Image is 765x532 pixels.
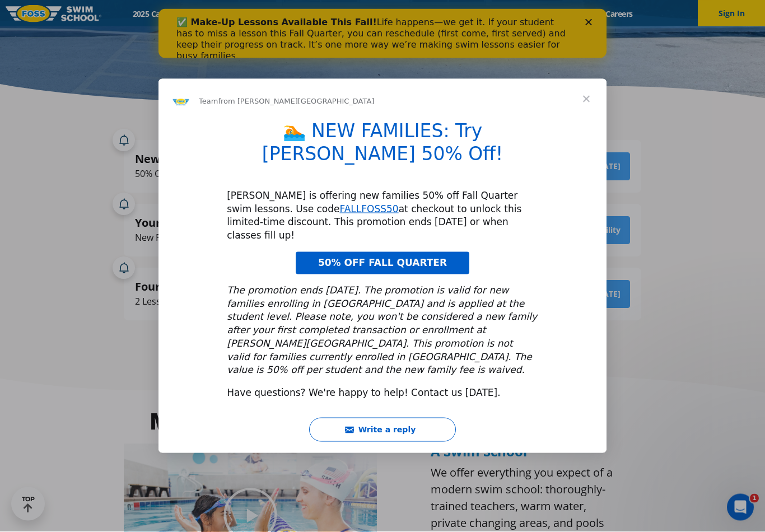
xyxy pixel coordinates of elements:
[318,257,447,268] span: 50% OFF FALL QUARTER
[18,8,218,18] b: ✅ Make-Up Lessons Available This Fall!
[172,92,190,110] img: Profile image for Team
[566,79,607,119] span: Close
[218,97,374,105] span: from [PERSON_NAME][GEOGRAPHIC_DATA]
[227,120,538,172] h1: 🏊 NEW FAMILIES: Try [PERSON_NAME] 50% Off!
[296,252,469,274] a: 50% OFF FALL QUARTER
[18,8,412,53] div: Life happens—we get it. If your student has to miss a lesson this Fall Quarter, you can reschedul...
[199,97,218,105] span: Team
[309,418,456,442] button: Write a reply
[227,284,537,376] i: The promotion ends [DATE]. The promotion is valid for new families enrolling in [GEOGRAPHIC_DATA]...
[227,386,538,400] div: Have questions? We're happy to help! Contact us [DATE].
[340,203,399,214] a: FALLFOSS50
[227,189,538,242] div: [PERSON_NAME] is offering new families 50% off Fall Quarter swim lessons. Use code at checkout to...
[427,10,438,17] div: Close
